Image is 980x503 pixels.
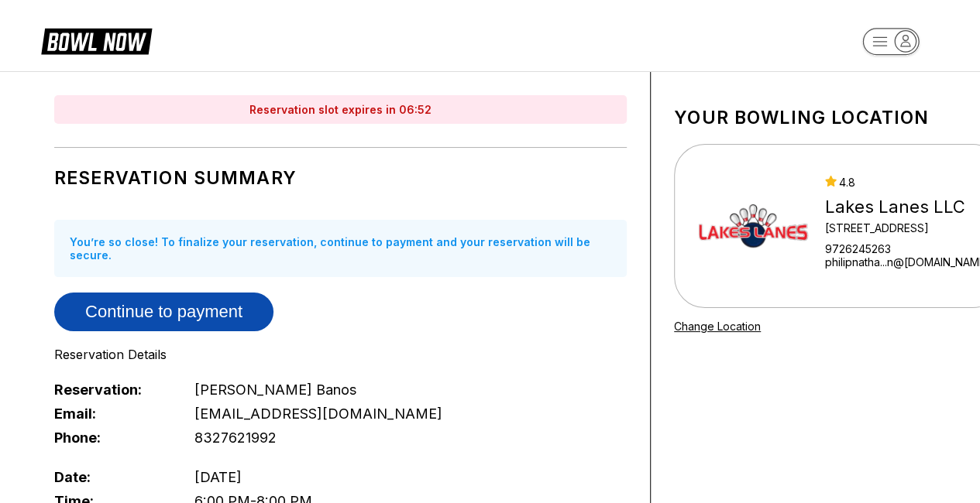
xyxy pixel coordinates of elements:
div: Reservation slot expires in 06:52 [54,95,627,124]
div: Reservation Details [54,347,627,362]
span: Date: [54,469,169,485]
span: [EMAIL_ADDRESS][DOMAIN_NAME] [194,405,442,422]
h1: Reservation Summary [54,167,627,189]
span: Reservation: [54,382,169,398]
span: [PERSON_NAME] Banos [194,382,356,398]
span: 8327621992 [194,429,277,446]
span: Email: [54,405,169,422]
span: [DATE] [194,469,242,485]
span: Phone: [54,429,169,446]
a: Change Location [674,320,761,333]
div: You’re so close! To finalize your reservation, continue to payment and your reservation will be s... [54,220,627,277]
img: Lakes Lanes LLC [695,168,811,284]
button: Continue to payment [54,293,273,331]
